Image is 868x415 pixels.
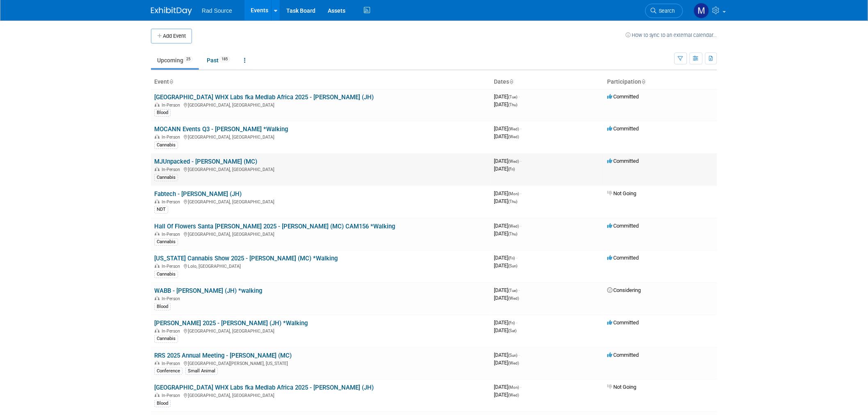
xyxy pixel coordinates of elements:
[607,255,639,261] span: Committed
[508,103,517,107] span: (Thu)
[494,287,520,293] span: [DATE]
[494,295,519,301] span: [DATE]
[508,232,517,236] span: (Thu)
[508,167,515,171] span: (Fri)
[607,352,639,358] span: Committed
[154,352,292,359] a: RRS 2025 Annual Meeting - [PERSON_NAME] (MC)
[155,103,160,107] img: In-Person Event
[155,393,160,397] img: In-Person Event
[607,319,639,326] span: Committed
[694,3,709,18] img: Melissa Conboy
[494,384,521,390] span: [DATE]
[607,190,636,196] span: Not Going
[520,125,521,132] span: -
[154,262,487,269] div: Lolo, [GEOGRAPHIC_DATA]
[494,158,521,164] span: [DATE]
[508,264,517,268] span: (Sun)
[520,384,521,390] span: -
[154,101,487,108] div: [GEOGRAPHIC_DATA], [GEOGRAPHIC_DATA]
[162,393,183,398] span: In-Person
[519,93,520,100] span: -
[154,287,262,294] a: WABB - [PERSON_NAME] (JH) *walking
[154,400,171,407] div: Blood
[494,125,521,132] span: [DATE]
[154,319,308,327] a: [PERSON_NAME] 2025 - [PERSON_NAME] (JH) *Walking
[520,190,521,196] span: -
[154,238,178,246] div: Cannabis
[154,327,487,334] div: [GEOGRAPHIC_DATA], [GEOGRAPHIC_DATA]
[607,384,636,390] span: Not Going
[494,327,516,333] span: [DATE]
[494,166,515,172] span: [DATE]
[154,303,171,310] div: Blood
[154,166,487,172] div: [GEOGRAPHIC_DATA], [GEOGRAPHIC_DATA]
[155,232,160,236] img: In-Person Event
[154,93,374,101] a: [GEOGRAPHIC_DATA] WHX Labs fka Medlab Africa 2025 - [PERSON_NAME] (JH)
[154,230,487,237] div: [GEOGRAPHIC_DATA], [GEOGRAPHIC_DATA]
[520,158,521,164] span: -
[154,271,178,278] div: Cannabis
[494,198,517,204] span: [DATE]
[184,56,193,62] span: 25
[154,190,242,198] a: Fabtech - [PERSON_NAME] (JH)
[151,75,491,89] th: Event
[154,384,374,391] a: [GEOGRAPHIC_DATA] WHX Labs fka Medlab Africa 2025 - [PERSON_NAME] (JH)
[516,255,517,261] span: -
[494,255,517,261] span: [DATE]
[154,335,178,342] div: Cannabis
[508,296,519,301] span: (Wed)
[508,135,519,139] span: (Wed)
[516,319,517,326] span: -
[508,159,519,164] span: (Wed)
[154,141,178,149] div: Cannabis
[494,319,517,326] span: [DATE]
[641,78,645,85] a: Sort by Participation Type
[656,8,675,14] span: Search
[508,385,519,390] span: (Mon)
[155,135,160,139] img: In-Person Event
[494,133,519,139] span: [DATE]
[151,52,199,68] a: Upcoming25
[520,223,521,229] span: -
[162,103,183,108] span: In-Person
[154,206,168,213] div: NDT
[508,224,519,228] span: (Wed)
[508,361,519,365] span: (Wed)
[154,360,487,366] div: [GEOGRAPHIC_DATA][PERSON_NAME], [US_STATE]
[491,75,604,89] th: Dates
[154,198,487,205] div: [GEOGRAPHIC_DATA], [GEOGRAPHIC_DATA]
[607,223,639,229] span: Committed
[151,29,192,43] button: Add Event
[162,361,183,366] span: In-Person
[626,32,717,38] a: How to sync to an external calendar...
[604,75,717,89] th: Participation
[494,101,517,107] span: [DATE]
[494,262,517,269] span: [DATE]
[508,127,519,131] span: (Wed)
[202,7,232,14] span: Rad Source
[169,78,173,85] a: Sort by Event Name
[494,223,521,229] span: [DATE]
[607,287,641,293] span: Considering
[607,93,639,100] span: Committed
[509,78,513,85] a: Sort by Start Date
[494,93,520,100] span: [DATE]
[508,192,519,196] span: (Mon)
[508,353,517,358] span: (Sun)
[508,288,517,293] span: (Tue)
[607,125,639,132] span: Committed
[508,256,515,260] span: (Fri)
[494,360,519,366] span: [DATE]
[151,7,192,15] img: ExhibitDay
[201,52,236,68] a: Past185
[219,56,230,62] span: 185
[155,264,160,268] img: In-Person Event
[155,361,160,365] img: In-Person Event
[154,392,487,398] div: [GEOGRAPHIC_DATA], [GEOGRAPHIC_DATA]
[645,4,683,18] a: Search
[508,328,516,333] span: (Sat)
[154,255,338,262] a: [US_STATE] Cannabis Show 2025 - [PERSON_NAME] (MC) *Walking
[154,125,288,133] a: MOCANN Events Q3 - [PERSON_NAME] *Walking
[155,296,160,300] img: In-Person Event
[494,352,520,358] span: [DATE]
